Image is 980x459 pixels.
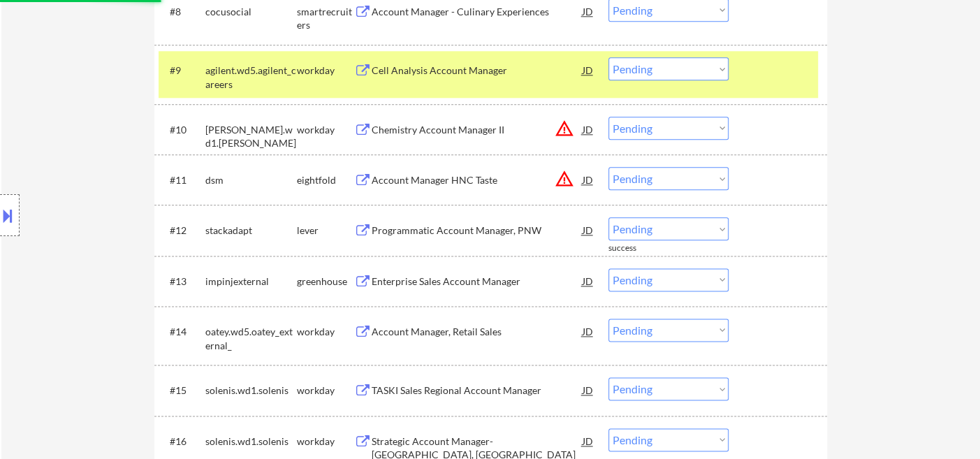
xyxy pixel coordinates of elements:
div: Account Manager, Retail Sales [372,325,583,339]
div: solenis.wd1.solenis [205,384,297,398]
button: warning_amber [555,169,574,189]
div: Chemistry Account Manager II [372,123,583,137]
div: impinjexternal [205,275,297,289]
div: JD [581,377,595,402]
div: #8 [170,5,194,19]
div: agilent.wd5.agilent_careers [205,64,297,91]
div: JD [581,217,595,242]
div: Cell Analysis Account Manager [372,64,583,78]
div: TASKI Sales Regional Account Manager [372,384,583,398]
div: Account Manager HNC Taste [372,173,583,187]
div: eightfold [297,173,354,187]
div: [PERSON_NAME].wd1.[PERSON_NAME] [205,123,297,150]
div: JD [581,167,595,192]
div: workday [297,123,354,137]
div: lever [297,224,354,238]
div: JD [581,57,595,82]
div: JD [581,319,595,344]
div: solenis.wd1.solenis [205,435,297,449]
div: workday [297,64,354,78]
div: smartrecruiters [297,5,354,32]
div: Enterprise Sales Account Manager [372,275,583,289]
div: success [608,242,664,254]
div: #15 [170,384,194,398]
div: cocusocial [205,5,297,19]
div: Programmatic Account Manager, PNW [372,224,583,238]
div: stackadapt [205,224,297,238]
div: JD [581,428,595,453]
div: JD [581,268,595,293]
div: workday [297,325,354,339]
div: dsm [205,173,297,187]
div: JD [581,117,595,142]
div: workday [297,435,354,449]
div: Account Manager - Culinary Experiences [372,5,583,19]
div: #16 [170,435,194,449]
div: oatey.wd5.oatey_external_ [205,325,297,352]
div: workday [297,384,354,398]
button: warning_amber [555,119,574,138]
div: #9 [170,64,194,78]
div: greenhouse [297,275,354,289]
